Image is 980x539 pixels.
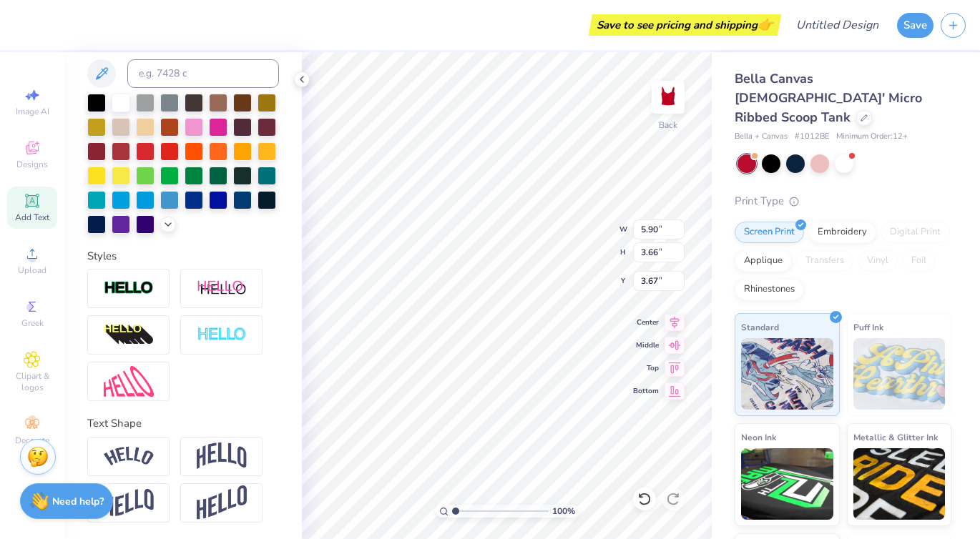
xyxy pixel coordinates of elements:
span: # 1012BE [795,131,829,143]
span: Puff Ink [853,320,883,335]
span: Bella + Canvas [735,131,788,143]
span: Top [633,363,659,373]
img: Neon Ink [741,448,833,520]
div: Screen Print [735,222,804,243]
span: Bottom [633,386,659,396]
div: Text Shape [87,415,279,432]
img: 3d Illusion [104,324,154,347]
div: Styles [87,248,279,264]
img: Free Distort [104,366,154,397]
img: Back [654,83,682,112]
img: Arch [197,442,247,470]
span: 👉 [758,16,773,33]
img: Negative Space [197,327,247,343]
div: Embroidery [808,222,876,243]
img: Shadow [197,280,247,297]
div: Transfers [796,250,853,272]
span: Middle [633,340,659,350]
input: Untitled Design [785,11,890,39]
span: Decorate [15,435,49,446]
img: Arc [104,447,154,466]
span: 100 % [552,505,575,518]
div: Back [659,119,677,132]
div: Rhinestones [735,279,804,300]
img: Flag [104,489,154,517]
img: Standard [741,338,833,410]
div: Vinyl [858,250,898,272]
span: Greek [21,317,44,329]
span: Add Text [15,212,49,223]
span: Designs [16,159,48,170]
input: e.g. 7428 c [127,59,279,88]
span: Center [633,317,659,327]
img: Puff Ink [853,338,946,410]
img: Metallic & Glitter Ink [853,448,946,520]
span: Image AI [16,106,49,117]
span: Minimum Order: 12 + [836,131,908,143]
span: Bella Canvas [DEMOGRAPHIC_DATA]' Micro Ribbed Scoop Tank [735,70,922,126]
img: Rise [197,485,247,520]
span: Clipart & logos [7,370,57,393]
div: Print Type [735,193,951,209]
span: Neon Ink [741,430,776,445]
strong: Need help? [52,495,104,508]
span: Upload [18,264,46,276]
div: Foil [902,250,936,272]
button: Save [897,13,934,38]
img: Stroke [104,280,154,297]
span: Metallic & Glitter Ink [853,430,938,445]
span: Standard [741,320,779,335]
div: Save to see pricing and shipping [592,14,778,36]
div: Digital Print [881,222,950,243]
div: Applique [735,250,792,272]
